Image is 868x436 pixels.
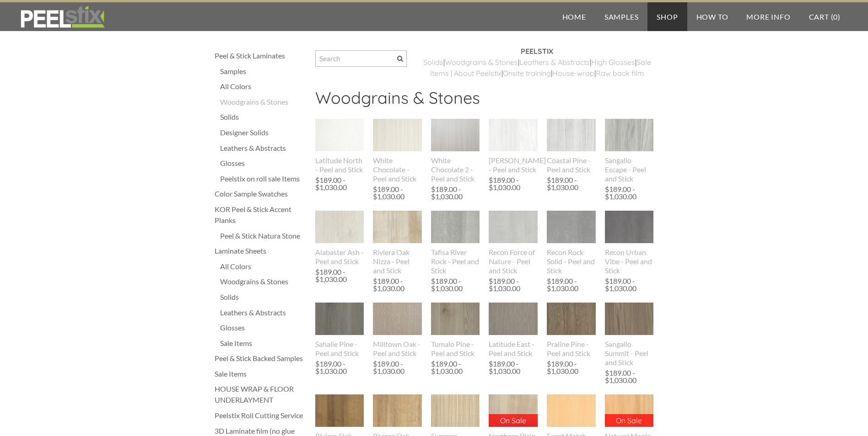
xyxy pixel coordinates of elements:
[519,58,586,67] a: Leathers & Abstract
[431,277,478,292] div: $189.00 - $1,030.00
[605,104,654,167] img: s832171791223022656_p779_i1_w640.jpeg
[547,303,596,357] a: Praline Pine - Peel and Stick
[220,173,306,184] a: Peelstix on roll sale Items
[215,410,306,421] a: Peelstix Roll Cutting Service
[547,156,596,174] div: Coastal Pine - Peel and Stick
[373,360,420,375] div: $189.00 - $1,030.00
[315,176,362,191] div: $189.00 - $1,030.00
[18,5,107,28] img: REFACE SUPPLIES
[220,292,306,303] a: Solids
[594,69,596,78] span: |
[315,248,364,266] div: Alabaster Ash - Peel and Stick
[521,47,553,56] strong: PEELSTIX
[315,268,362,283] div: $189.00 - $1,030.00
[489,394,538,427] img: s832171791223022656_p857_i1_w2048.jpeg
[604,394,654,427] img: s832171791223022656_p987_i2_w432.jpeg
[489,211,538,275] a: Recon Force of Nature - Peel and Stick
[605,277,652,292] div: $189.00 - $1,030.00
[220,158,306,169] a: Glosses
[220,127,306,138] div: Designer Solids
[373,340,422,358] div: Milltown Oak - Peel and Stick
[737,2,799,31] a: More Info
[552,69,594,78] a: House-wrap
[220,261,306,272] a: All Colors
[315,340,364,358] div: Sahalie Pine - Peel and Stick
[373,303,422,335] img: s832171791223022656_p482_i1_w400.jpeg
[547,340,596,358] div: Praline Pine - Peel and Stick
[315,360,362,375] div: $189.00 - $1,030.00
[553,2,595,31] a: Home
[514,58,518,67] a: s
[605,340,654,367] div: Sangallo Summit - Peel and Stick
[489,340,538,358] div: Latitude East - Peel and Stick
[445,58,514,67] a: Woodgrains & Stone
[215,353,306,364] a: Peel & Stick Backed Samples
[215,245,306,256] div: Laminate Sheets
[373,394,422,427] img: s832171791223022656_p692_i3_w640.jpeg
[431,303,480,357] a: Tumalo Pine - Peel and Stick
[220,81,306,92] div: All Colors
[551,69,552,78] span: |
[489,303,538,357] a: Latitude East - Peel and Stick
[503,69,551,78] a: Onsite training
[547,303,596,335] img: s832171791223022656_p484_i1_w400.jpeg
[215,368,306,379] a: Sale Items
[443,58,445,67] span: |
[489,277,535,292] div: $189.00 - $1,030.00
[605,248,654,275] div: Recon Urban Vibe - Peel and Stick
[501,69,503,78] span: |
[605,186,652,200] div: $189.00 - $1,030.00
[489,414,538,427] p: On Sale
[431,119,480,183] a: White Chocolate 2 - Peel and Stick
[518,58,519,67] span: |
[431,287,480,351] img: s832171791223022656_p767_i6_w640.jpeg
[547,201,596,254] img: s832171791223022656_p891_i1_w1536.jpeg
[315,287,364,351] img: s832171791223022656_p763_i2_w640.jpeg
[431,340,480,358] div: Tumalo Pine - Peel and Stick
[373,186,420,200] div: $189.00 - $1,030.00
[215,383,306,405] a: HOUSE WRAP & FLOOR UNDERLAYMENT
[431,248,480,275] div: Tafisa River Rock - Peel and Stick
[605,119,654,183] a: Sangallo Escape - Peel and Stick
[431,211,480,275] a: Tafisa River Rock - Peel and Stick
[800,2,850,31] a: Cart (0)
[373,156,422,183] div: White Chocolate - Peel and Stick
[547,277,593,292] div: $189.00 - $1,030.00
[647,2,687,31] a: Shop
[605,369,652,384] div: $189.00 - $1,030.00
[489,248,538,275] div: Recon Force of Nature - Peel and Stick
[373,248,422,275] div: Riviera Oak Nizza - Peel and Stick
[431,394,480,427] img: s832171791223022656_p587_i1_w400.jpeg
[596,69,644,78] a: Raw back film
[315,197,364,258] img: s832171791223022656_p842_i1_w738.png
[220,276,306,287] a: Woodgrains & Stones
[220,307,306,318] a: Leathers & Abstracts
[315,211,364,266] a: Alabaster Ash - Peel and Stick
[489,176,535,191] div: $189.00 - $1,030.00
[373,211,422,275] a: Riviera Oak Nizza - Peel and Stick
[220,143,306,154] a: Leathers & Abstracts
[315,88,654,114] h2: Woodgrains & Stones
[489,360,535,375] div: $189.00 - $1,030.00
[220,230,306,241] a: Peel & Stick Natura Stone
[489,156,538,174] div: [PERSON_NAME] - Peel and Stick
[605,156,654,183] div: Sangallo Escape - Peel and Stick
[220,322,306,333] a: Glosses
[215,204,306,226] a: KOR Peel & Stick Accent Planks
[431,104,480,167] img: s832171791223022656_p793_i1_w640.jpeg
[220,338,306,349] a: Sale Items
[547,248,596,275] div: Recon Rock Solid - Peel and Stick
[220,112,306,122] a: Solids
[605,287,654,351] img: s832171791223022656_p782_i1_w640.jpeg
[605,414,654,427] p: On Sale
[315,119,364,151] img: s832171791223022656_p581_i1_w400.jpeg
